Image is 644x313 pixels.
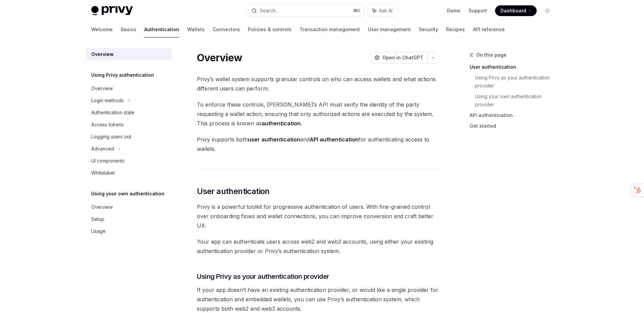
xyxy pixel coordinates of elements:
[475,72,558,91] a: Using Privy as your authentication provider
[91,145,114,153] div: Advanced
[86,201,172,213] a: Overview
[379,7,392,14] span: Ask AI
[187,21,205,38] a: Wallets
[197,135,439,153] span: Privy supports both and for authenticating access to wallets.
[91,169,115,177] div: Whitelabel
[247,5,364,17] button: Search...⌘K
[353,8,360,13] span: ⌘ K
[419,21,438,38] a: Security
[86,155,172,167] a: UI components
[470,62,558,72] a: User authentication
[213,21,240,38] a: Connectors
[197,100,439,128] span: To enforce these controls, [PERSON_NAME]’s API must verify the identity of the party requesting a...
[91,71,154,79] h5: Using Privy authentication
[310,136,359,143] strong: API authentication
[473,21,505,38] a: API reference
[86,131,172,143] a: Logging users out
[86,107,172,119] a: Authentication state
[91,97,124,105] div: Login methods
[86,48,172,60] a: Overview
[382,54,423,61] span: Open in ChatGPT
[469,7,487,14] a: Support
[262,120,301,127] strong: authentication
[144,21,179,38] a: Authentication
[91,121,124,129] div: Access tokens
[476,51,506,59] span: On this page
[197,52,242,64] h1: Overview
[368,5,397,17] button: Ask AI
[197,272,329,281] span: Using Privy as your authentication provider
[197,237,439,256] span: Your app can authenticate users across web2 and web3 accounts, using either your existing authent...
[91,50,114,58] div: Overview
[86,225,172,237] a: Usage
[542,5,553,16] button: Toggle dark mode
[470,110,558,121] a: API authentication
[91,190,164,198] h5: Using your own authentication
[86,213,172,225] a: Setup
[91,21,113,38] a: Welcome
[495,5,537,16] a: Dashboard
[475,91,558,110] a: Using your own authentication provider
[121,21,136,38] a: Basics
[197,202,439,230] span: Privy is a powerful toolkit for progressive authentication of users. With fine-grained control ov...
[91,203,113,211] div: Overview
[260,7,278,15] div: Search...
[447,7,461,14] a: Demo
[500,7,526,14] span: Dashboard
[368,21,411,38] a: User management
[300,21,360,38] a: Transaction management
[248,136,300,143] strong: user authentication
[86,119,172,131] a: Access tokens
[370,52,427,63] button: Open in ChatGPT
[91,84,113,92] div: Overview
[91,133,131,141] div: Logging users out
[91,215,104,223] div: Setup
[248,21,291,38] a: Policies & controls
[91,109,135,117] div: Authentication state
[197,74,439,93] span: Privy’s wallet system supports granular controls on who can access wallets and what actions diffe...
[446,21,465,38] a: Recipes
[86,167,172,179] a: Whitelabel
[470,121,558,131] a: Get started
[86,82,172,95] a: Overview
[91,6,133,15] img: light logo
[91,157,124,165] div: UI components
[91,227,106,235] div: Usage
[197,186,270,197] span: User authentication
